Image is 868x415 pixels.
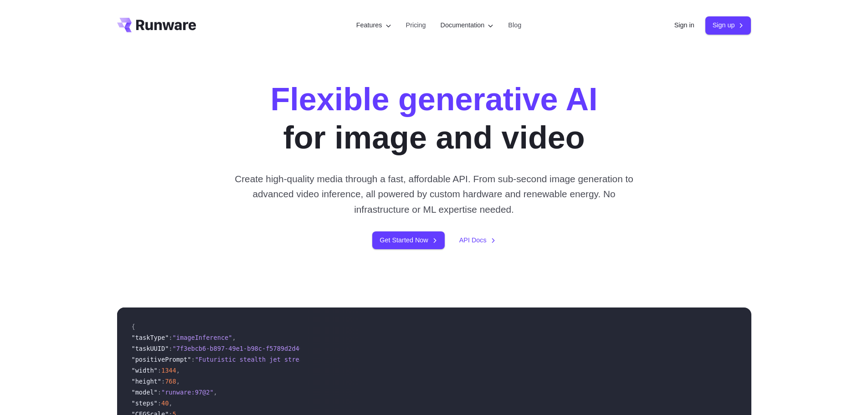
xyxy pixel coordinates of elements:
label: Features [356,20,391,31]
span: "7f3ebcb6-b897-49e1-b98c-f5789d2d40d7" [173,345,314,352]
span: "taskUUID" [132,345,169,352]
span: "Futuristic stealth jet streaking through a neon-lit cityscape with glowing purple exhaust" [195,356,534,363]
a: Sign in [674,20,694,31]
a: Blog [508,20,521,31]
span: : [158,400,161,407]
span: , [214,389,217,396]
span: "taskType" [132,334,169,341]
span: "runware:97@2" [161,389,214,396]
span: , [232,334,236,341]
a: Pricing [406,20,426,31]
a: Get Started Now [372,231,444,249]
span: , [176,378,180,385]
span: : [191,356,195,363]
span: : [169,345,172,352]
span: "height" [132,378,161,385]
a: API Docs [459,235,496,246]
strong: Flexible generative AI [270,82,597,117]
span: 1344 [161,367,176,374]
span: "imageInference" [173,334,232,341]
span: "positivePrompt" [132,356,191,363]
span: : [158,367,161,374]
span: : [169,334,172,341]
span: 40 [161,400,169,407]
span: { [132,323,135,330]
a: Sign up [705,16,751,34]
a: Go to / [117,18,196,32]
p: Create high-quality media through a fast, affordable API. From sub-second image generation to adv... [231,171,637,217]
label: Documentation [441,20,494,31]
span: "steps" [132,400,158,407]
span: , [176,367,180,374]
span: : [158,389,161,396]
h1: for image and video [270,80,597,157]
span: "width" [132,367,158,374]
span: 768 [165,378,176,385]
span: "model" [132,389,158,396]
span: , [169,400,172,407]
span: : [161,378,165,385]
